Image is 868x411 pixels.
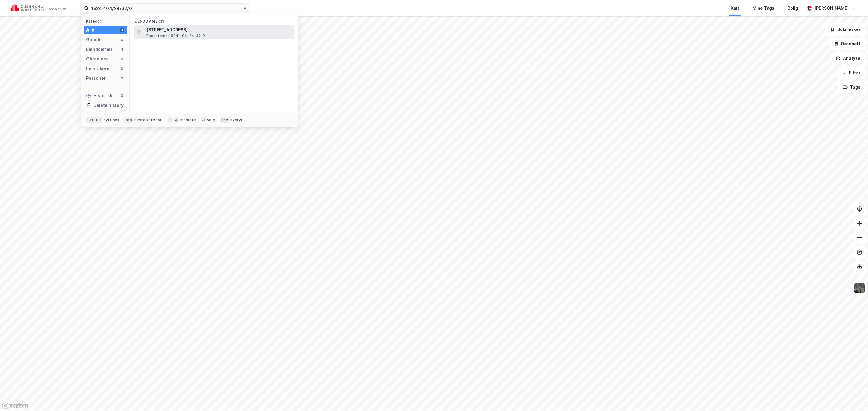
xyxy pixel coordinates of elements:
[831,52,866,64] button: Analyse
[86,75,106,82] div: Personer
[86,55,108,63] div: Gårdeiere
[86,46,112,53] div: Eiendommer
[220,117,229,123] div: esc
[10,4,67,12] img: cushman-wakefield-realkapital-logo.202ea83816669bd177139c58696a8fa1.svg
[86,117,102,123] div: Ctrl + k
[120,57,124,61] div: 0
[146,26,291,33] span: [STREET_ADDRESS]
[86,65,109,72] div: Leietakere
[838,81,866,93] button: Tags
[89,4,243,13] input: Søk på adresse, matrikkel, gårdeiere, leietakere eller personer
[104,118,120,122] div: nytt søk
[2,402,28,409] a: Mapbox homepage
[829,38,866,50] button: Datasett
[146,33,205,38] span: Festetomt • 1824-104-24-32-0
[230,118,243,122] div: avbryt
[120,37,124,42] div: 0
[854,283,865,294] img: 9k=
[731,5,739,12] div: Kart
[86,26,94,34] div: Alle
[838,382,868,411] iframe: Chat Widget
[86,92,112,99] div: Historikk
[124,117,133,123] div: tab
[93,102,124,109] div: Delete history
[825,23,866,36] button: Bokmerker
[120,28,124,32] div: 1
[120,76,124,81] div: 0
[753,5,774,12] div: Mine Tags
[130,14,298,25] div: Eiendommer (1)
[120,47,124,52] div: 1
[207,118,215,122] div: velg
[837,67,866,79] button: Filter
[814,5,849,12] div: [PERSON_NAME]
[838,382,868,411] div: Kontrollprogram for chat
[120,93,124,98] div: 0
[86,36,102,43] div: Google
[134,118,163,122] div: neste kategori
[120,66,124,71] div: 0
[86,19,127,23] div: Kategori
[180,118,196,122] div: markere
[788,5,798,12] div: Bolig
